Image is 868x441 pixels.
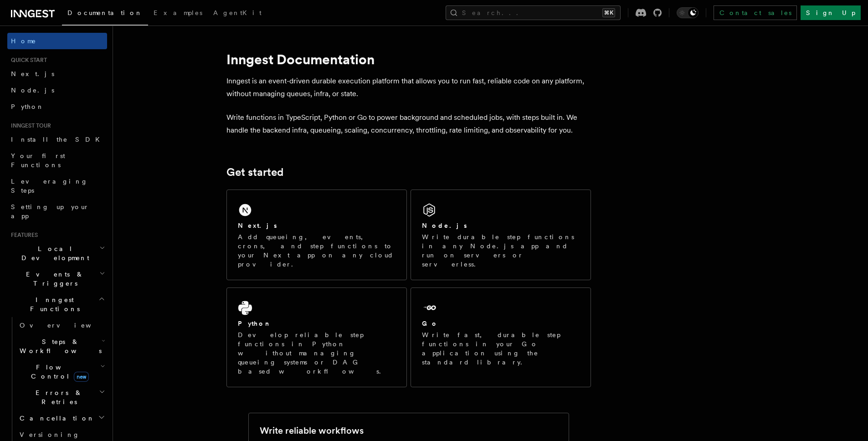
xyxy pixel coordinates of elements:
span: new [74,372,89,382]
a: Python [7,98,107,115]
button: Inngest Functions [7,292,107,317]
span: Examples [154,9,202,16]
a: GoWrite fast, durable step functions in your Go application using the standard library. [411,287,591,387]
a: Next.jsAdd queueing, events, crons, and step functions to your Next app on any cloud provider. [226,190,407,280]
span: Versioning [20,431,80,438]
h1: Inngest Documentation [226,51,591,67]
span: Flow Control [16,363,100,381]
h2: Go [422,319,438,328]
button: Events & Triggers [7,266,107,292]
span: Your first Functions [11,152,65,169]
span: Errors & Retries [16,388,99,406]
button: Toggle dark mode [677,7,699,18]
a: Install the SDK [7,131,107,148]
button: Local Development [7,241,107,266]
span: Home [11,36,36,46]
a: Next.js [7,66,107,82]
a: Your first Functions [7,148,107,173]
p: Write functions in TypeScript, Python or Go to power background and scheduled jobs, with steps bu... [226,111,591,137]
a: Documentation [62,3,148,26]
span: Leveraging Steps [11,178,88,194]
a: Contact sales [714,5,797,20]
span: Local Development [7,244,99,262]
h2: Next.js [238,221,277,230]
a: Home [7,33,107,49]
a: Overview [16,317,107,333]
p: Develop reliable step functions in Python without managing queueing systems or DAG based workflows. [238,330,395,376]
a: Node.js [7,82,107,98]
span: Steps & Workflows [16,337,102,355]
a: Node.jsWrite durable step functions in any Node.js app and run on servers or serverless. [411,190,591,280]
p: Write durable step functions in any Node.js app and run on servers or serverless. [422,232,580,269]
span: Next.js [11,70,54,77]
span: Events & Triggers [7,270,99,288]
span: Documentation [67,9,143,16]
button: Flow Controlnew [16,359,107,385]
span: Inngest Functions [7,295,98,313]
span: AgentKit [213,9,262,16]
a: AgentKit [208,3,267,25]
a: Examples [148,3,208,25]
p: Inngest is an event-driven durable execution platform that allows you to run fast, reliable code ... [226,75,591,100]
span: Install the SDK [11,136,105,143]
a: Setting up your app [7,199,107,224]
h2: Node.js [422,221,467,230]
span: Quick start [7,56,47,64]
span: Inngest tour [7,122,51,129]
button: Search...⌘K [446,5,621,20]
button: Errors & Retries [16,385,107,410]
span: Setting up your app [11,203,89,220]
button: Cancellation [16,410,107,426]
h2: Python [238,319,272,328]
h2: Write reliable workflows [260,424,364,437]
a: Sign Up [801,5,861,20]
button: Steps & Workflows [16,333,107,359]
span: Overview [20,322,113,329]
span: Python [11,103,44,110]
p: Add queueing, events, crons, and step functions to your Next app on any cloud provider. [238,232,395,269]
span: Cancellation [16,414,95,423]
a: PythonDevelop reliable step functions in Python without managing queueing systems or DAG based wo... [226,287,407,387]
span: Features [7,231,38,239]
p: Write fast, durable step functions in your Go application using the standard library. [422,330,580,367]
span: Node.js [11,87,54,94]
a: Leveraging Steps [7,173,107,199]
kbd: ⌘K [602,8,615,17]
a: Get started [226,166,283,179]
